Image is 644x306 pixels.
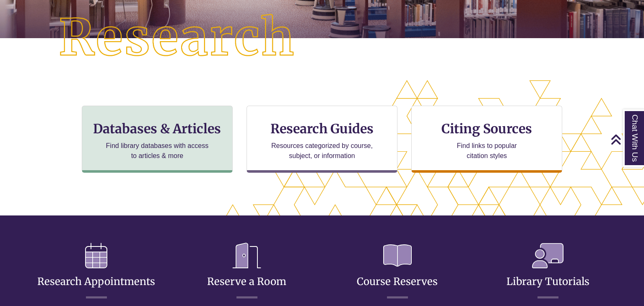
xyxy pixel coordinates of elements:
h3: Citing Sources [436,121,538,137]
a: Reserve a Room [207,255,286,288]
a: Research Appointments [37,255,155,288]
a: Research Guides Resources categorized by course, subject, or information [247,106,397,173]
p: Resources categorized by course, subject, or information [267,141,377,161]
p: Find library databases with access to articles & more [102,141,212,161]
a: Citing Sources Find links to popular citation styles [411,106,562,173]
a: Databases & Articles Find library databases with access to articles & more [82,106,233,173]
a: Library Tutorials [506,255,589,288]
a: Back to Top [610,134,642,145]
h3: Databases & Articles [89,121,226,137]
h3: Research Guides [254,121,390,137]
a: Course Reserves [357,255,438,288]
p: Find links to popular citation styles [446,141,528,161]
